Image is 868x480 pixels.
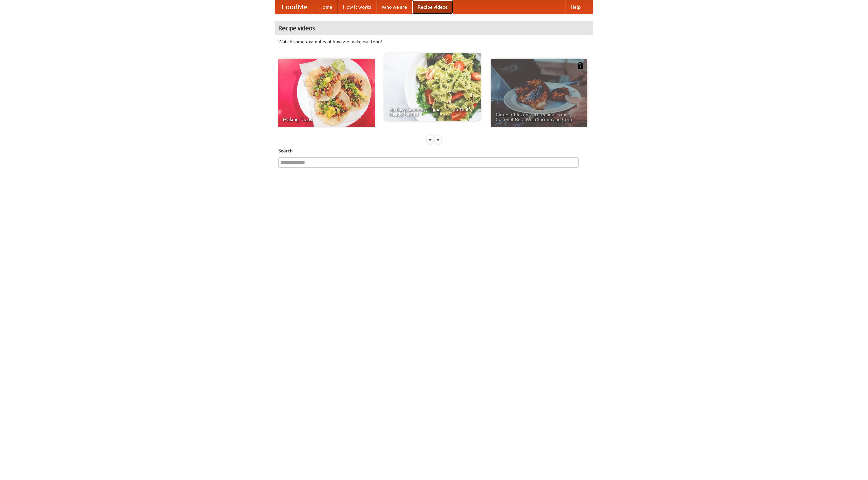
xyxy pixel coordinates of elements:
a: FoodMe [275,0,314,14]
img: 483408.png [577,62,584,69]
h5: Search [278,147,590,154]
a: Help [565,0,586,14]
a: An Easy, Summery Tomato Pasta That's Ready for Fall [384,53,481,121]
a: Home [314,0,338,14]
a: Who we are [376,0,412,14]
h4: Recipe videos [275,21,593,35]
span: An Easy, Summery Tomato Pasta That's Ready for Fall [389,107,476,116]
a: Making Tacos [278,59,375,127]
p: Watch some examples of how we make our food! [278,38,590,45]
div: » [435,135,441,144]
a: Recipe videos [412,0,453,14]
div: « [427,135,433,144]
span: Making Tacos [283,117,370,122]
a: How it works [338,0,376,14]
